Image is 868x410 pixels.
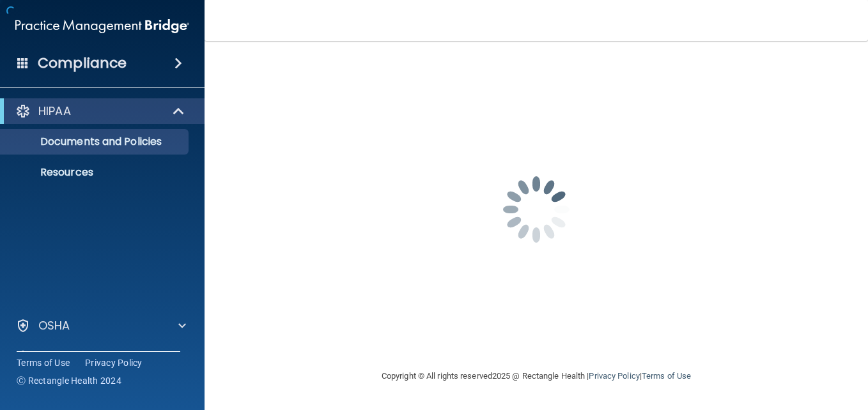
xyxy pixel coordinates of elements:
[15,349,186,364] a: OfficeSafe University
[642,371,691,381] a: Terms of Use
[8,166,183,179] p: Resources
[85,356,143,369] a: Privacy Policy
[15,318,186,333] a: OSHA
[15,103,185,119] a: HIPAA
[303,356,770,397] div: Copyright © All rights reserved 2025 @ Rectangle Health | |
[17,356,70,369] a: Terms of Use
[8,135,183,148] p: Documents and Policies
[17,374,121,387] span: Ⓒ Rectangle Health 2024
[472,146,600,273] img: spinner.e123f6fc.gif
[38,54,127,72] h4: Compliance
[38,318,70,333] p: OSHA
[38,103,71,119] p: HIPAA
[38,349,159,364] p: OfficeSafe University
[15,13,189,39] img: PMB logo
[589,371,639,381] a: Privacy Policy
